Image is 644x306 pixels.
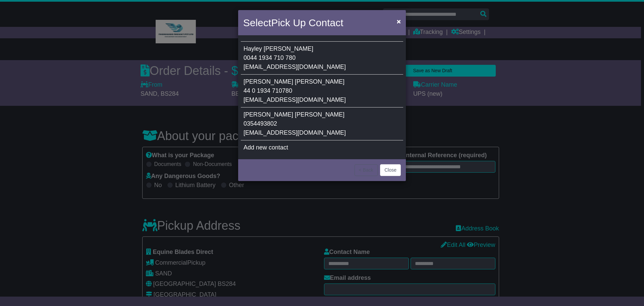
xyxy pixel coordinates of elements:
span: [PERSON_NAME] [295,78,344,85]
span: 44 0 1934 710780 [244,87,292,94]
span: [PERSON_NAME] [244,111,293,118]
h4: Select [243,15,343,30]
span: Contact [309,17,343,28]
span: 0354493802 [244,120,277,127]
button: Close [393,14,404,28]
button: Close [380,164,401,176]
span: [EMAIL_ADDRESS][DOMAIN_NAME] [244,129,346,136]
span: × [397,17,401,25]
span: Add new contact [244,144,288,151]
span: Pick Up [271,17,306,28]
span: [PERSON_NAME] [244,78,293,85]
button: < Back [355,164,378,176]
span: 0044 1934 710 780 [244,54,296,61]
span: [PERSON_NAME] [264,45,313,52]
span: [PERSON_NAME] [295,111,344,118]
span: [EMAIL_ADDRESS][DOMAIN_NAME] [244,96,346,103]
span: [EMAIL_ADDRESS][DOMAIN_NAME] [244,63,346,70]
span: Hayley [244,45,262,52]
